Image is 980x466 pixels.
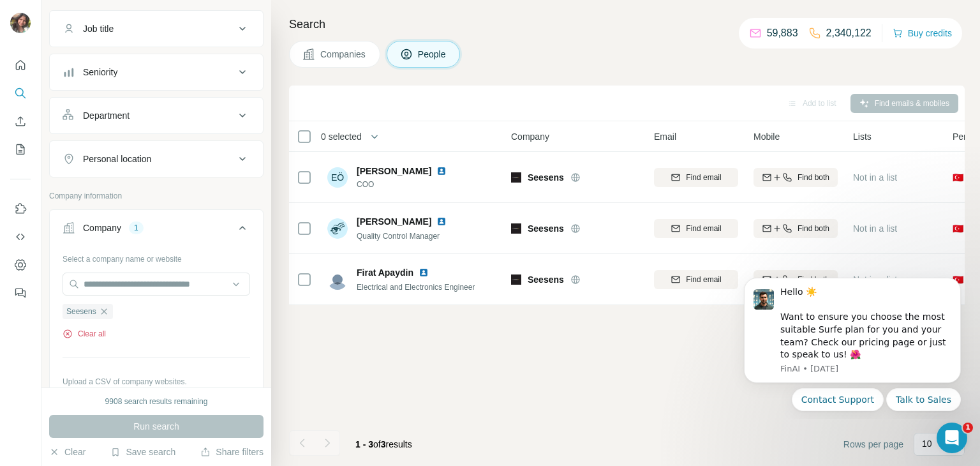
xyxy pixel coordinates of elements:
[357,215,431,228] span: [PERSON_NAME]
[355,439,373,449] span: 1 - 3
[686,223,721,234] span: Find email
[327,167,348,188] div: EÖ
[754,219,838,238] button: Find both
[320,48,367,61] span: Companies
[10,282,31,304] button: Feedback
[826,26,872,41] p: 2,340,122
[418,48,447,61] span: People
[63,328,106,340] button: Clear all
[853,223,897,234] span: Not in a list
[853,130,872,143] span: Lists
[953,222,963,235] span: 🇹🇷
[357,179,452,190] span: COO
[798,223,829,234] span: Find both
[83,222,121,234] div: Company
[357,283,475,292] span: Electrical and Electronics Engineer
[63,248,250,265] div: Select a company name or website
[10,13,31,33] img: Avatar
[754,130,780,143] span: Mobile
[511,172,521,183] img: Logo of Seesens
[50,213,263,248] button: Company1
[654,270,738,289] button: Find email
[798,172,829,183] span: Find both
[528,171,564,184] span: Seesens
[50,57,263,87] button: Seniority
[357,165,431,177] span: [PERSON_NAME]
[355,439,412,449] span: results
[10,110,31,133] button: Enrich CSV
[436,216,447,227] img: LinkedIn logo
[357,232,440,241] span: Quality Control Manager
[10,253,31,276] button: Dashboard
[654,219,738,238] button: Find email
[83,66,117,79] div: Seniority
[511,223,521,234] img: Logo of Seesens
[528,273,564,286] span: Seesens
[953,171,963,184] span: 🇹🇷
[10,82,31,105] button: Search
[327,218,348,239] img: Avatar
[511,274,521,285] img: Logo of Seesens
[50,144,263,174] button: Personal location
[63,376,250,387] p: Upload a CSV of company websites.
[50,100,263,131] button: Department
[321,130,362,143] span: 0 selected
[10,138,31,161] button: My lists
[200,446,264,458] button: Share filters
[843,438,903,451] span: Rows per page
[963,423,973,433] span: 1
[10,225,31,248] button: Use Surfe API
[49,446,85,458] button: Clear
[373,439,381,449] span: of
[381,439,386,449] span: 3
[725,267,980,419] iframe: Intercom notifications message
[50,13,263,44] button: Job title
[893,24,952,42] button: Buy credits
[105,396,208,407] div: 9908 search results remaining
[654,168,738,187] button: Find email
[10,197,31,220] button: Use Surfe on LinkedIn
[357,266,413,279] span: Firat Apaydin
[686,172,721,183] span: Find email
[511,130,549,143] span: Company
[654,130,676,143] span: Email
[49,190,264,202] p: Company information
[129,222,144,234] div: 1
[937,423,967,453] iframe: Intercom live chat
[110,446,175,458] button: Save search
[83,153,151,165] div: Personal location
[686,274,721,285] span: Find email
[419,267,429,278] img: LinkedIn logo
[327,269,348,290] img: Avatar
[767,26,798,41] p: 59,883
[289,15,965,33] h4: Search
[853,172,897,183] span: Not in a list
[754,168,838,187] button: Find both
[436,166,447,176] img: LinkedIn logo
[83,22,114,35] div: Job title
[10,54,31,77] button: Quick start
[83,109,130,122] div: Department
[66,306,96,317] span: Seesens
[922,437,932,450] p: 10
[528,222,564,235] span: Seesens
